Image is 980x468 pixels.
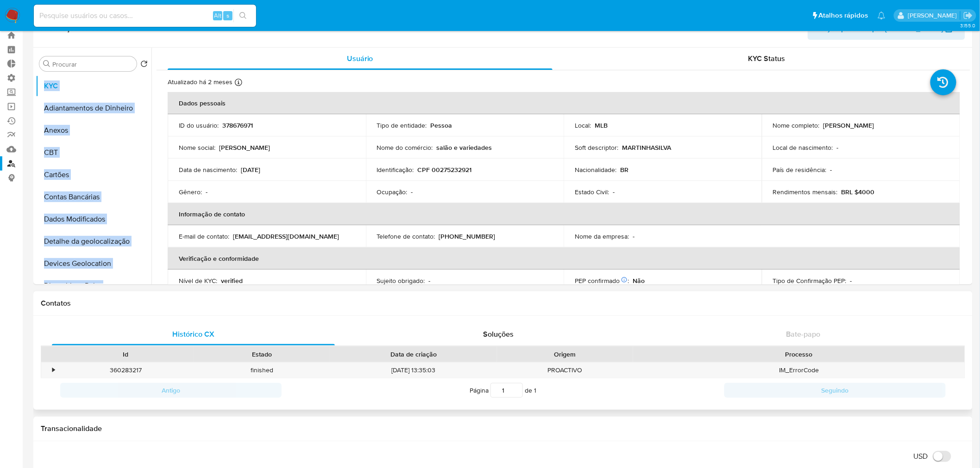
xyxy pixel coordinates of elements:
div: Origem [503,350,627,359]
div: • [52,366,55,375]
button: Devices Geolocation [36,252,151,275]
div: Processo [640,350,958,359]
p: - [830,166,832,174]
button: Retornar ao pedido padrão [140,60,148,70]
p: [PERSON_NAME] [219,143,270,152]
p: País de residência : [773,166,827,174]
a: Notificações [878,12,886,19]
p: MARTINHASILVA [622,143,671,152]
th: Dados pessoais [168,92,960,114]
p: BR [620,166,628,174]
span: Atalhos rápidos [819,11,868,20]
p: CPF 00275232921 [418,166,472,174]
th: Verificação e conformidade [168,247,960,270]
p: Soft descriptor : [575,143,618,152]
h1: Transacionalidade [41,424,965,433]
button: Seguindo [724,383,946,398]
p: PEP confirmado : [575,277,629,285]
button: Anexos [36,119,151,142]
p: ID do usuário : [179,121,219,129]
p: verified [221,277,243,285]
button: CBT [36,142,151,164]
span: 1 [534,386,536,395]
p: Nome da empresa : [575,232,629,240]
p: Estado Civil : [575,188,609,196]
p: Local : [575,121,591,129]
p: - [837,143,839,152]
p: BRL $4000 [842,188,875,196]
span: Histórico CX [172,329,214,339]
p: Gênero : [179,188,202,196]
button: Procurar [43,60,50,68]
p: Nacionalidade : [575,166,616,174]
p: Nome do comércio : [377,143,433,152]
p: Nome completo : [773,121,820,129]
h1: Contatos [41,299,965,308]
div: 360283217 [57,363,194,378]
p: MLB [595,121,608,129]
p: - [633,232,634,240]
th: Informação de contato [168,203,960,225]
div: PROACTIVO [497,363,633,378]
div: [DATE] 13:35:03 [330,363,497,378]
a: Sair [963,11,973,20]
p: Não [633,277,645,285]
button: Antigo [60,383,282,398]
p: - [411,188,413,196]
p: - [429,277,431,285]
p: [EMAIL_ADDRESS][DOMAIN_NAME] [233,232,339,240]
p: Ocupação : [377,188,408,196]
p: [DATE] [241,166,260,174]
p: salão e variedades [437,143,492,152]
div: finished [194,363,330,378]
p: - [613,188,615,196]
p: Tipo de Confirmação PEP : [773,277,847,285]
p: [PERSON_NAME] [823,121,874,129]
button: Cartões [36,164,151,186]
p: - [850,277,852,285]
p: Identificação : [377,166,414,174]
p: Data de nascimento : [179,166,237,174]
p: Local de nascimento : [773,143,833,152]
p: [PHONE_NUMBER] [439,232,496,240]
span: Usuário [347,53,373,64]
div: IM_ErrorCode [633,363,965,378]
p: sabrina.lima@mercadopago.com.br [908,11,960,20]
span: Página de [470,383,536,398]
span: 3.155.0 [960,22,975,29]
button: Dispositivos Point [36,275,151,297]
button: search-icon [233,9,252,22]
h1: Informação do Usuário [41,24,117,33]
p: Nível de KYC : [179,277,217,285]
span: Soluções [483,329,514,339]
div: Estado [200,350,323,359]
input: Pesquise usuários ou casos... [34,10,256,22]
p: E-mail de contato : [179,232,229,240]
button: Contas Bancárias [36,186,151,208]
div: Data de criação [336,350,490,359]
button: Adiantamentos de Dinheiro [36,97,151,119]
p: - [206,188,207,196]
span: Alt [214,11,221,20]
span: Bate-papo [786,329,821,339]
div: Id [64,350,187,359]
span: KYC Status [748,53,785,64]
button: Detalhe da geolocalização [36,230,151,252]
p: Telefone de contato : [377,232,435,240]
p: 378676971 [222,121,253,129]
p: Atualizado há 2 meses [168,78,232,86]
p: Rendimentos mensais : [773,188,838,196]
p: Tipo de entidade : [377,121,427,129]
input: Procurar [52,60,133,68]
button: Dados Modificados [36,208,151,230]
p: Pessoa [431,121,452,129]
p: Nome social : [179,143,215,152]
p: Sujeito obrigado : [377,277,425,285]
button: KYC [36,75,151,97]
span: s [226,11,229,20]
